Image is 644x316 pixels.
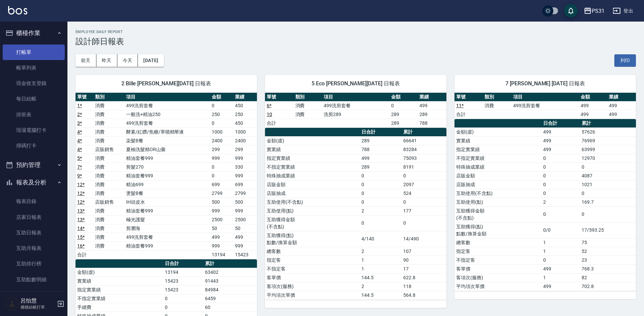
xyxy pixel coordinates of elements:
[233,145,257,154] td: 299
[265,154,360,163] td: 指定實業績
[402,180,446,189] td: 2097
[124,145,210,154] td: 夏柚洗髮精OR山藥
[511,101,579,110] td: 499洗剪套餐
[210,189,234,198] td: 2799
[389,93,418,102] th: 金額
[402,264,446,273] td: 17
[210,127,234,136] td: 1000
[93,110,124,119] td: 消費
[402,198,446,206] td: 0
[294,93,322,102] th: 類別
[3,76,65,91] a: 現金收支登錄
[233,189,257,198] td: 2799
[124,241,210,250] td: 精油套餐999
[360,215,402,231] td: 0
[3,91,65,107] a: 每日結帳
[21,297,55,304] h5: 呂怡慧
[614,54,636,67] button: 列印
[541,119,580,128] th: 日合計
[265,291,360,299] td: 平均項次單價
[580,273,636,282] td: 82
[3,45,65,60] a: 打帳單
[541,238,580,247] td: 1
[418,110,446,119] td: 289
[541,282,580,291] td: 499
[124,206,210,215] td: 精油套餐999
[93,189,124,198] td: 消費
[322,101,389,110] td: 499洗剪套餐
[389,119,418,127] td: 289
[580,154,636,163] td: 12970
[3,122,65,138] a: 現場電腦打卡
[607,110,636,119] td: 499
[124,233,210,241] td: 499洗剪套餐
[579,93,608,102] th: 金額
[265,215,360,231] td: 互助獲得金額 (不含點)
[3,194,65,209] a: 報表目錄
[93,127,124,136] td: 消費
[124,136,210,145] td: 染髮B餐
[273,80,438,87] span: 5 Eco [PERSON_NAME][DATE] 日報表
[402,256,446,264] td: 90
[3,174,65,191] button: 報表及分析
[93,93,124,102] th: 類別
[265,93,446,128] table: a dense table
[455,238,541,247] td: 總客數
[360,154,402,163] td: 499
[233,154,257,163] td: 999
[402,215,446,231] td: 0
[580,222,636,238] td: 17/593.25
[3,60,65,76] a: 帳單列表
[360,247,402,256] td: 2
[541,127,580,136] td: 499
[76,37,636,46] h3: 設計師日報表
[3,107,65,122] a: 排班表
[389,110,418,119] td: 289
[580,282,636,291] td: 702.8
[541,154,580,163] td: 0
[233,93,257,102] th: 業績
[455,93,483,102] th: 單號
[233,127,257,136] td: 1000
[76,268,163,277] td: 金額(虛)
[96,54,117,67] button: 昨天
[203,268,257,277] td: 63402
[360,264,402,273] td: 1
[203,294,257,303] td: 6459
[322,93,389,102] th: 項目
[76,30,636,34] h2: Employee Daily Report
[455,264,541,273] td: 客單價
[294,110,322,119] td: 消費
[210,198,234,206] td: 500
[541,247,580,256] td: 1
[203,277,257,285] td: 91443
[21,304,55,310] p: 櫃檯結帳打單
[610,5,636,17] button: 登出
[402,247,446,256] td: 107
[3,272,65,287] a: 互助點數明細
[580,136,636,145] td: 76969
[360,189,402,198] td: 0
[210,250,234,259] td: 13194
[93,180,124,189] td: 消費
[84,80,249,87] span: 2 Bille [PERSON_NAME][DATE] 日報表
[93,198,124,206] td: 店販銷售
[541,222,580,238] td: 0/0
[76,303,163,312] td: 手續費
[455,110,483,119] td: 合計
[3,287,65,303] a: 互助業績報表
[233,241,257,250] td: 999
[124,171,210,180] td: 精油套餐999
[163,259,203,268] th: 日合計
[210,215,234,224] td: 2500
[455,154,541,163] td: 不指定實業績
[210,224,234,233] td: 50
[233,206,257,215] td: 999
[3,240,65,256] a: 互助月報表
[360,128,402,137] th: 日合計
[265,189,360,198] td: 店販抽成
[265,264,360,273] td: 不指定客
[564,4,578,18] button: save
[76,277,163,285] td: 實業績
[607,101,636,110] td: 499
